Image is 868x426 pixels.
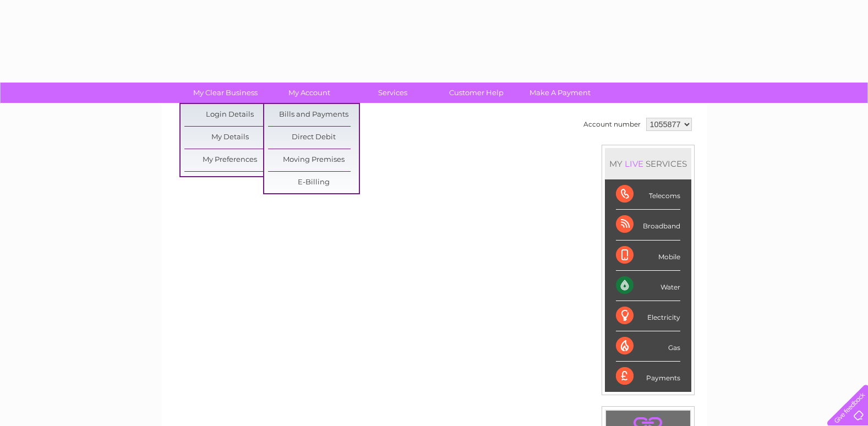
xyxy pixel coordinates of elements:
a: Services [347,83,438,103]
div: Water [616,271,680,301]
a: Make A Payment [515,83,605,103]
a: Direct Debit [268,127,359,149]
a: My Clear Business [180,83,271,103]
a: E-Billing [268,172,359,194]
div: Electricity [616,301,680,331]
div: Broadband [616,210,680,240]
div: Gas [616,331,680,362]
a: Customer Help [431,83,522,103]
div: LIVE [623,159,646,169]
td: Account number [581,115,643,134]
div: Payments [616,362,680,391]
div: MY SERVICES [605,148,691,179]
a: My Preferences [184,149,275,171]
a: Bills and Payments [268,104,359,126]
a: Link Account [184,174,275,196]
a: Moving Premises [268,149,359,171]
div: Mobile [616,241,680,271]
a: My Details [184,127,275,149]
div: Telecoms [616,179,680,210]
a: My Account [264,83,354,103]
a: Login Details [184,104,275,126]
